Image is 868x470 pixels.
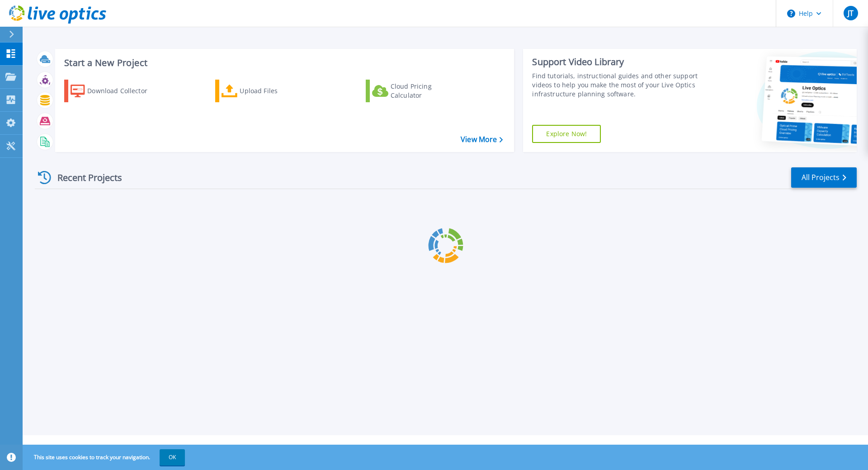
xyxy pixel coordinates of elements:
div: Find tutorials, instructional guides and other support videos to help you make the most of your L... [532,71,702,99]
a: Cloud Pricing Calculator [366,80,467,102]
a: View More [461,135,503,144]
a: All Projects [791,167,857,188]
div: Upload Files [240,82,312,100]
a: Explore Now! [532,125,601,143]
a: Download Collector [64,80,165,102]
a: Upload Files [215,80,316,102]
button: OK [160,449,185,465]
h3: Start a New Project [64,58,503,68]
div: Recent Projects [35,166,134,189]
div: Support Video Library [532,56,702,68]
span: This site uses cookies to track your navigation. [25,449,185,465]
span: JT [848,9,854,17]
div: Download Collector [87,82,160,100]
div: Cloud Pricing Calculator [391,82,463,100]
